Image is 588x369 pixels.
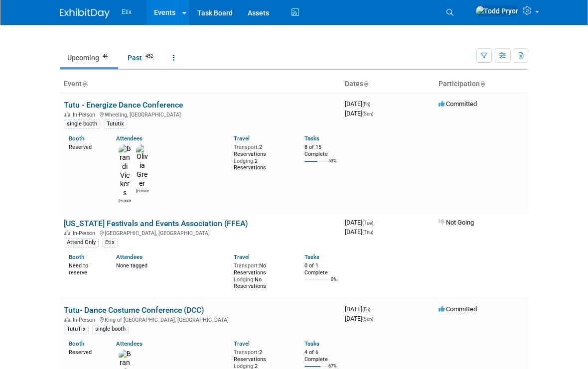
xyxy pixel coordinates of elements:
div: Etix [102,238,118,247]
div: Brandi Vickers [119,198,131,204]
span: [DATE] [345,100,373,108]
div: Reserved [69,142,101,151]
div: Reserved [69,347,101,356]
a: Tutu - Energize Dance Conference [64,100,183,110]
div: None tagged [116,260,227,269]
span: - [372,305,373,313]
img: In-Person Event [64,317,70,322]
span: 452 [143,53,156,60]
div: single booth [92,325,129,334]
a: Attendees [116,253,143,260]
span: In-Person [73,112,98,118]
img: Brandi Vickers [119,144,131,198]
a: Upcoming44 [60,48,118,67]
td: 53% [328,158,337,172]
div: Attend Only [64,238,99,247]
img: In-Person Event [64,230,70,235]
span: Not Going [439,219,474,226]
th: Participation [435,76,528,93]
div: Tututix [104,120,127,128]
a: Attendees [116,340,143,347]
a: Tasks [304,135,319,142]
span: Lodging: [234,158,255,164]
div: 0 of 1 Complete [304,262,337,276]
a: Tasks [304,253,319,260]
span: Committed [439,100,477,108]
a: Sort by Event Name [82,80,87,88]
a: Booth [69,253,84,260]
span: (Sun) [362,316,373,322]
div: King of [GEOGRAPHIC_DATA], [GEOGRAPHIC_DATA] [64,315,337,323]
span: (Tue) [362,220,373,226]
div: Need to reserve [69,260,101,276]
a: Booth [69,340,84,347]
span: [DATE] [345,219,376,226]
span: - [375,219,376,226]
a: Tutu- Dance Costume Conference (DCC) [64,305,204,315]
span: In-Person [73,230,98,237]
a: Travel [234,253,250,260]
span: Transport: [234,262,259,269]
div: 8 of 15 Complete [304,144,337,157]
a: Booth [69,135,84,142]
span: [DATE] [345,110,373,117]
span: In-Person [73,317,98,323]
div: 2 Reservations 2 Reservations [234,142,290,171]
span: Transport: [234,144,259,150]
span: (Fri) [362,102,370,107]
img: Olivia Greer [136,144,148,188]
span: - [372,100,373,108]
img: ExhibitDay [60,8,110,18]
a: Tasks [304,340,319,347]
a: Travel [234,135,250,142]
span: Lodging: [234,276,255,283]
td: 0% [331,277,337,290]
a: Past452 [120,48,163,67]
span: Transport: [234,349,259,356]
span: (Sun) [362,111,373,117]
span: (Fri) [362,307,370,312]
th: Event [60,76,341,93]
div: Wheeling, [GEOGRAPHIC_DATA] [64,110,337,118]
a: [US_STATE] Festivals and Events Association (FFEA) [64,219,248,228]
img: Todd Pryor [475,5,519,16]
a: Sort by Start Date [363,80,368,88]
span: Committed [439,305,477,313]
span: Etix [122,8,132,15]
span: 44 [100,53,111,60]
img: In-Person Event [64,112,70,117]
span: (Thu) [362,230,373,235]
th: Dates [341,76,435,93]
div: 4 of 6 Complete [304,349,337,363]
a: Sort by Participation Type [480,80,485,88]
span: [DATE] [345,228,373,236]
a: Travel [234,340,250,347]
div: single booth [64,120,100,128]
span: [DATE] [345,315,373,322]
div: [GEOGRAPHIC_DATA], [GEOGRAPHIC_DATA] [64,229,337,237]
div: TutuTix [64,325,89,334]
a: Attendees [116,135,143,142]
div: Olivia Greer [136,188,148,194]
span: [DATE] [345,305,373,313]
div: No Reservations No Reservations [234,260,290,290]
